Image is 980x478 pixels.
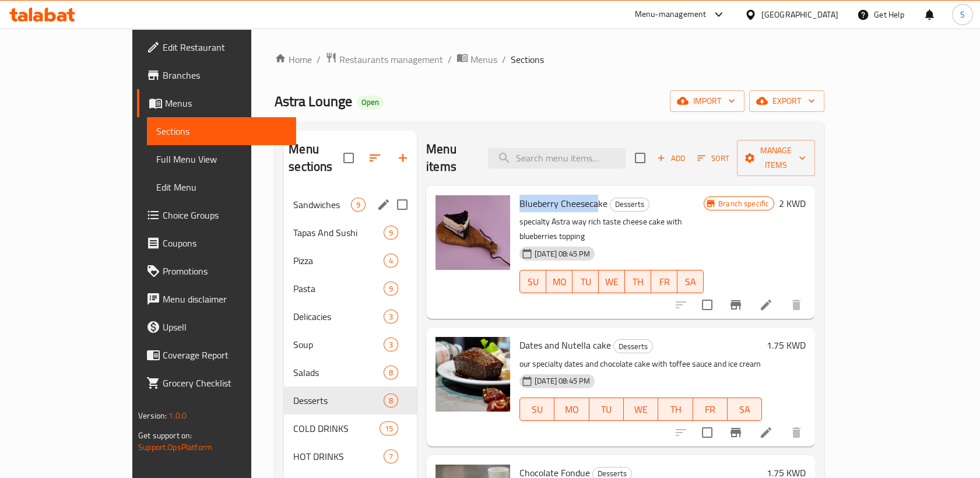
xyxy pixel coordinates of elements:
span: Menu disclaimer [163,292,287,306]
div: Desserts [613,339,653,353]
span: MO [551,273,568,290]
div: Soup3 [284,331,417,358]
div: Salads8 [284,358,417,386]
a: Restaurants management [325,52,443,67]
span: Branch specific [714,198,774,209]
div: items [351,198,366,212]
span: import [679,94,735,108]
span: TH [630,273,647,290]
span: 8 [384,395,398,406]
a: Edit Restaurant [137,33,296,61]
div: Pasta9 [284,275,417,303]
a: Menus [456,52,497,67]
span: Get support on: [138,428,192,443]
div: items [384,449,398,463]
span: Menus [470,52,497,66]
button: Branch-specific-item [722,291,750,319]
nav: Menu sections [284,186,417,475]
p: our specialty dates and chocolate cake with toffee sauce and ice cream [519,357,762,371]
img: Blueberry Cheesecake [435,195,510,270]
a: Edit Menu [147,173,296,201]
span: Select section [628,146,652,170]
div: Desserts [610,198,649,212]
button: Add section [389,144,417,172]
span: S [960,8,965,21]
button: SU [519,398,554,421]
span: Add item [652,149,690,167]
button: WE [599,270,625,293]
button: Branch-specific-item [722,419,750,447]
span: 1.0.0 [168,408,187,423]
div: items [384,365,398,379]
a: Edit menu item [759,426,773,440]
span: Soup [293,338,384,352]
a: Menus [137,89,296,117]
span: Edit Restaurant [163,40,287,54]
span: Pasta [293,282,384,296]
span: 8 [384,367,398,378]
span: FR [698,401,723,418]
span: Desserts [293,393,384,407]
span: export [758,94,815,108]
span: Menus [165,96,287,110]
button: FR [651,270,677,293]
div: items [380,421,398,435]
span: Sections [156,124,287,138]
a: Grocery Checklist [137,369,296,397]
span: TU [594,401,619,418]
span: Add [655,152,687,165]
h6: 1.75 KWD [767,337,806,353]
li: / [448,52,452,66]
button: FR [693,398,728,421]
span: 4 [384,255,398,266]
span: SA [732,401,757,418]
span: HOT DRINKS [293,449,384,463]
span: 3 [384,311,398,322]
h2: Menu sections [289,140,343,175]
div: Salads [293,365,384,379]
div: Tapas And Sushi [293,226,384,240]
span: Sort items [690,149,737,167]
div: Delicacies3 [284,303,417,331]
span: Coverage Report [163,348,287,362]
div: Sandwiches9edit [284,191,417,219]
a: Sections [147,117,296,145]
button: MO [546,270,572,293]
span: Restaurants management [339,52,443,66]
span: Promotions [163,264,287,278]
span: Delicacies [293,310,384,324]
span: Full Menu View [156,152,287,166]
span: Sections [511,52,544,66]
span: Version: [138,408,167,423]
button: Add [652,149,690,167]
button: TH [658,398,693,421]
button: TU [589,398,624,421]
span: [DATE] 08:45 PM [530,248,595,259]
span: Branches [163,68,287,82]
div: items [384,226,398,240]
span: Desserts [610,198,649,211]
span: 3 [384,339,398,350]
span: TU [577,273,594,290]
a: Full Menu View [147,145,296,173]
span: 15 [380,423,398,434]
span: Blueberry Cheesecake [519,195,607,212]
span: WE [628,401,654,418]
a: Promotions [137,257,296,285]
div: Tapas And Sushi9 [284,219,417,247]
a: Upsell [137,313,296,341]
p: specialty Astra way rich taste cheese cake with blueberries topping [519,215,704,244]
span: MO [559,401,584,418]
span: Grocery Checklist [163,376,287,390]
a: Edit menu item [759,298,773,312]
span: Dates and Nutella cake [519,336,611,354]
button: WE [624,398,658,421]
span: Desserts [614,340,652,353]
div: COLD DRINKS15 [284,414,417,442]
button: Manage items [737,140,815,176]
button: export [749,90,824,112]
